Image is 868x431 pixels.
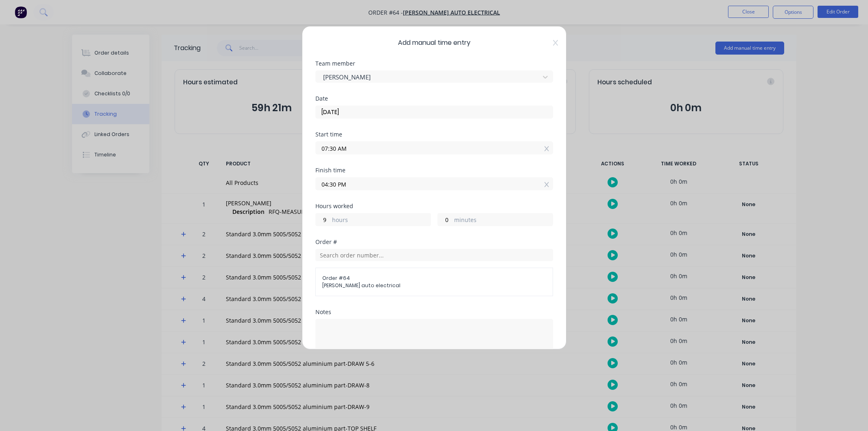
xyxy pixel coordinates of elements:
div: Team member [315,61,553,66]
div: Date [315,96,553,101]
span: Order # 64 [322,275,546,282]
div: Start time [315,132,553,137]
div: Finish time [315,167,553,173]
label: minutes [454,215,553,226]
div: Hours worked [315,203,553,209]
span: Add manual time entry [315,38,553,48]
div: Order # [315,239,553,245]
div: Notes [315,309,553,315]
input: Search order number... [315,249,553,261]
label: hours [332,215,431,226]
input: 0 [438,213,452,226]
span: [PERSON_NAME] auto electrical [322,282,546,289]
input: 0 [316,213,330,226]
